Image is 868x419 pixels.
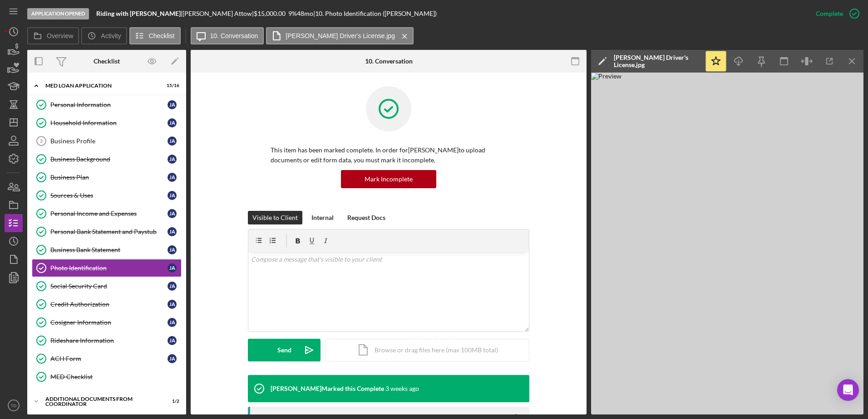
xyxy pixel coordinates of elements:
[168,136,177,146] div: J A
[11,403,17,408] text: TD
[385,385,419,392] time: 2025-08-07 23:16
[614,54,700,68] div: [PERSON_NAME] Driver's License.jpg
[182,10,254,17] div: [PERSON_NAME] Attow |
[271,145,507,166] p: This item has been marked complete. In order for [PERSON_NAME] to upload documents or edit form d...
[94,58,120,65] div: Checklist
[96,10,182,17] div: |
[50,174,168,181] div: Business Plan
[27,8,89,19] div: Application Opened
[32,259,182,277] a: Photo IdentificationJA
[47,32,73,39] label: Overview
[50,246,168,253] div: Business Bank Statement
[50,210,168,217] div: Personal Income and Expenses
[45,83,157,88] div: MED Loan Application
[168,245,177,254] div: J A
[365,170,413,188] div: Mark Incomplete
[168,173,177,182] div: J A
[191,27,264,44] button: 10. Conversation
[32,150,182,168] a: Business BackgroundJA
[816,5,843,23] div: Complete
[168,318,177,327] div: J A
[50,101,168,108] div: Personal Information
[32,368,182,386] a: MED Checklist
[32,350,182,368] a: ACH FormJA
[32,114,182,132] a: Household InformationJA
[168,155,177,164] div: J A
[32,205,182,223] a: Personal Income and ExpensesJA
[50,337,168,344] div: Rideshare Information
[168,100,177,109] div: J A
[96,10,181,17] b: Riding with [PERSON_NAME]
[311,211,334,224] div: Internal
[163,83,179,88] div: 15 / 16
[210,32,258,39] label: 10. Conversation
[50,119,168,127] div: Household Information
[591,73,863,414] img: Preview
[32,132,182,150] a: 3Business ProfileJA
[32,223,182,241] a: Personal Bank Statement and PaystubJA
[32,277,182,295] a: Social Security CardJA
[32,241,182,259] a: Business Bank StatementJA
[129,27,181,44] button: Checklist
[32,295,182,313] a: Credit AuthorizationJA
[81,27,127,44] button: Activity
[50,319,168,326] div: Cosigner Information
[168,300,177,309] div: J A
[32,168,182,186] a: Business PlanJA
[248,339,321,361] button: Send
[807,5,863,23] button: Complete
[168,209,177,218] div: J A
[168,227,177,236] div: J A
[168,263,177,273] div: J A
[163,399,179,404] div: 1 / 2
[288,10,297,17] div: 9 %
[297,10,313,17] div: 48 mo
[168,191,177,200] div: J A
[168,282,177,291] div: J A
[277,339,291,361] div: Send
[32,313,182,331] a: Cosigner InformationJA
[313,10,437,17] div: | 10. Photo Identification ([PERSON_NAME])
[837,379,859,401] div: Open Intercom Messenger
[50,355,168,362] div: ACH Form
[252,211,298,224] div: Visible to Client
[50,156,168,163] div: Business Background
[254,10,288,17] div: $15,000.00
[45,396,157,407] div: Additional Documents from Coordinator
[343,211,390,224] button: Request Docs
[168,354,177,363] div: J A
[307,211,338,224] button: Internal
[50,264,168,272] div: Photo Identification
[50,283,168,290] div: Social Security Card
[5,396,23,414] button: TD
[286,32,395,39] label: [PERSON_NAME] Driver's License.jpg
[32,96,182,114] a: Personal InformationJA
[347,211,385,224] div: Request Docs
[341,170,436,188] button: Mark Incomplete
[248,211,302,224] button: Visible to Client
[266,27,414,44] button: [PERSON_NAME] Driver's License.jpg
[149,32,175,39] label: Checklist
[50,192,168,199] div: Sources & Uses
[365,58,413,65] div: 10. Conversation
[50,137,168,145] div: Business Profile
[50,228,168,235] div: Personal Bank Statement and Paystub
[32,186,182,205] a: Sources & UsesJA
[168,118,177,127] div: J A
[168,336,177,345] div: J A
[101,32,121,39] label: Activity
[271,385,384,392] div: [PERSON_NAME] Marked this Complete
[50,373,181,380] div: MED Checklist
[40,138,43,144] tspan: 3
[50,301,168,308] div: Credit Authorization
[32,331,182,350] a: Rideshare InformationJA
[27,27,79,44] button: Overview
